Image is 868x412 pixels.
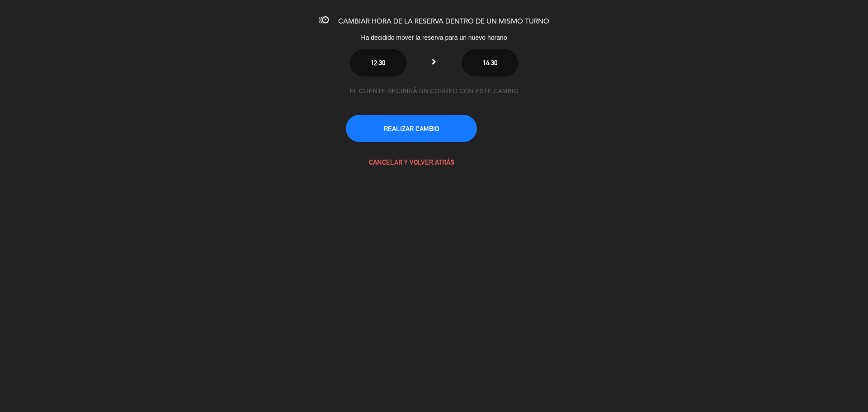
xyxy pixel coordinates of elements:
button: 12:30 [350,49,406,76]
button: 14:30 [462,49,518,76]
div: Ha decidido mover la reserva para un nuevo horario [285,33,583,43]
div: EL CLIENTE RECIBIRÁ UN CORREO CON ESTE CAMBIO [346,86,522,96]
button: CANCELAR Y VOLVER ATRÁS [346,148,477,175]
button: REALIZAR CAMBIO [346,115,477,142]
span: CAMBIAR HORA DE LA RESERVA DENTRO DE UN MISMO TURNO [338,18,549,25]
span: 12:30 [371,59,385,66]
span: 14:30 [483,59,497,66]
